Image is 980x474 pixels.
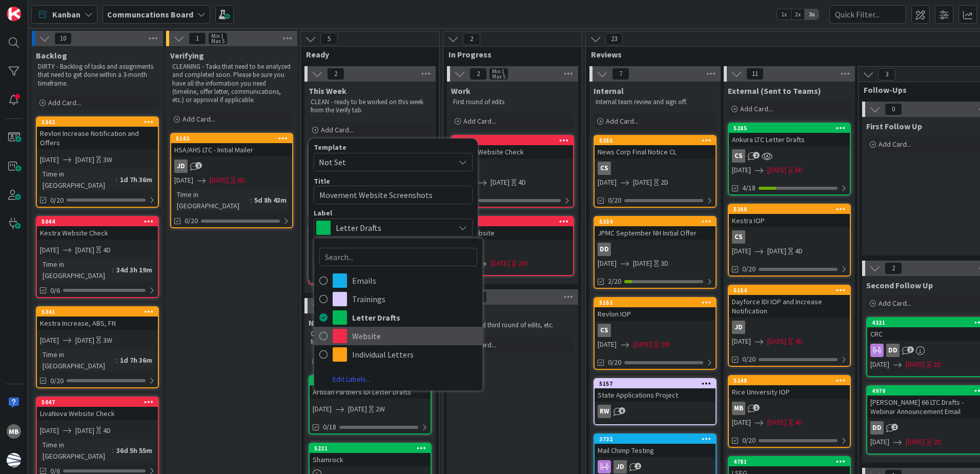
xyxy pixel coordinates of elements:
[40,439,112,462] div: Time in [GEOGRAPHIC_DATA]
[52,8,80,21] span: Kanban
[795,246,803,256] div: 4D
[211,38,224,44] div: Max 5
[319,155,447,169] span: Not Set
[596,98,714,106] p: Internal team review and sign off.
[452,136,573,159] div: 5048Revlon Website Check
[114,445,155,456] div: 36d 5h 55m
[608,276,621,287] span: 2/20
[907,346,914,353] span: 3
[729,230,850,244] div: CS
[314,372,389,386] a: Edit Labels...
[594,86,624,96] span: Internal
[42,308,158,315] div: 5341
[210,175,229,186] span: [DATE]
[518,258,527,269] div: 2W
[614,460,627,473] div: JD
[174,189,250,211] div: Time in [GEOGRAPHIC_DATA]
[729,376,850,399] div: 5248Rice University IOP
[36,50,67,61] span: Backlog
[829,5,906,24] input: Quick Filter...
[870,359,889,370] span: [DATE]
[729,376,850,385] div: 5248
[729,124,850,146] div: 5285Ankura LTC Letter Drafts
[40,168,116,191] div: Time in [GEOGRAPHIC_DATA]
[310,376,431,385] div: 5209
[599,299,716,306] div: 5153
[595,388,716,402] div: State Applications Project
[37,407,158,420] div: LivaNova Website Check
[75,154,94,165] span: [DATE]
[171,160,292,173] div: JD
[37,217,158,240] div: 5044Kestra Website Check
[452,136,573,145] div: 5048
[767,417,786,428] span: [DATE]
[595,298,716,307] div: 5153
[595,136,716,145] div: 5355
[777,9,791,19] span: 1x
[453,321,572,329] p: Second and third round of edits, etc.
[451,86,471,96] span: Work
[7,453,21,467] img: avatar
[314,290,482,308] a: Trainings
[595,307,716,321] div: Revlon IOP
[453,98,572,106] p: First round of edits
[319,248,477,266] input: Search...
[598,162,611,175] div: CS
[176,135,292,142] div: 5143
[906,359,925,370] span: [DATE]
[635,463,641,469] span: 2
[740,104,773,113] span: Add Card...
[795,165,803,175] div: 6D
[732,246,751,256] span: [DATE]
[608,195,621,206] span: 0/20
[309,318,349,328] span: Next Week
[117,174,155,185] div: 1d 7h 36m
[469,68,487,80] span: 2
[171,134,292,143] div: 5143
[37,398,158,407] div: 5047
[452,243,573,256] div: RB
[452,162,573,175] div: DD
[933,359,941,370] div: 2D
[753,152,760,159] span: 2
[42,218,158,225] div: 5044
[50,285,60,296] span: 0/6
[598,339,617,350] span: [DATE]
[599,218,716,225] div: 5334
[237,175,245,186] div: 6D
[729,295,850,318] div: Dayforce IDI IOP and Increase Notification
[211,33,223,38] div: Min 1
[733,458,850,465] div: 4781
[172,63,291,104] p: CLEANING - Tasks that need to be analyzed and completed soon. Please be sure you have all the inf...
[746,68,764,80] span: 11
[767,246,786,256] span: [DATE]
[457,218,573,225] div: 5163
[112,445,114,456] span: :
[795,417,803,428] div: 4D
[40,245,59,255] span: [DATE]
[595,145,716,159] div: News Corp Final Notice CL
[732,402,745,415] div: MB
[492,69,504,74] div: Min 1
[598,258,617,269] span: [DATE]
[608,357,621,368] span: 0/20
[75,245,94,255] span: [DATE]
[376,404,385,414] div: 2W
[879,299,911,308] span: Add Card...
[866,121,922,131] span: First Follow Up
[37,217,158,226] div: 5044
[791,9,805,19] span: 2x
[40,154,59,165] span: [DATE]
[37,226,158,240] div: Kestra Website Check
[310,385,431,399] div: Artisan Partners IDI Letter Drafts
[633,258,652,269] span: [DATE]
[633,177,652,188] span: [DATE]
[661,339,670,350] div: 2W
[732,165,751,175] span: [DATE]
[103,425,111,436] div: 4D
[595,136,716,159] div: 5355News Corp Final Notice CL
[742,354,756,365] span: 0/20
[595,226,716,240] div: JPMC September NH Initial Offer
[598,177,617,188] span: [DATE]
[313,404,332,414] span: [DATE]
